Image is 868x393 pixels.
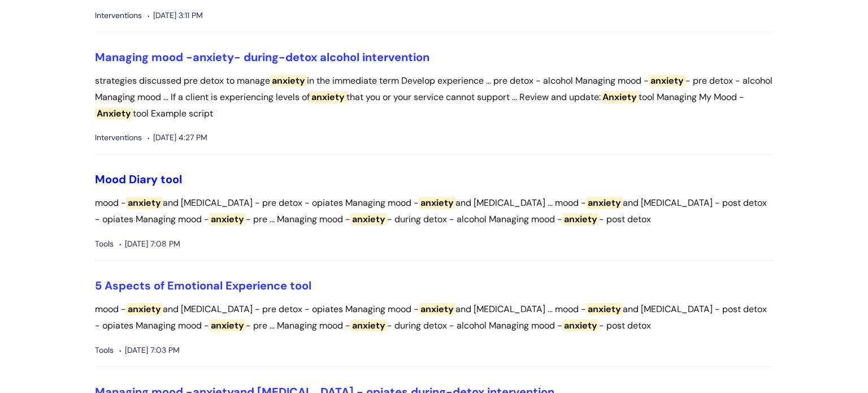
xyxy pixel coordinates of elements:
span: [DATE] 7:03 PM [119,343,180,357]
span: Interventions [95,8,142,23]
span: anxiety [562,319,599,331]
span: anxiety [310,91,346,103]
span: Anxiety [601,91,639,103]
span: anxiety [586,197,623,209]
a: Managing mood -anxiety- during-detox alcohol intervention [95,50,429,64]
span: [DATE] 3:11 PM [147,8,203,23]
span: Anxiety [95,107,133,119]
p: mood - and [MEDICAL_DATA] - pre detox - opiates Managing mood - and [MEDICAL_DATA] ... mood - and... [95,301,773,334]
p: mood - and [MEDICAL_DATA] - pre detox - opiates Managing mood - and [MEDICAL_DATA] ... mood - and... [95,195,773,228]
span: anxiety [193,50,234,64]
span: anxiety [419,197,455,209]
span: anxiety [209,319,246,331]
span: anxiety [350,319,387,331]
a: Mood Diary tool [95,172,182,187]
span: anxiety [126,197,163,209]
span: anxiety [270,75,307,87]
span: anxiety [586,303,623,315]
span: anxiety [126,303,163,315]
span: anxiety [419,303,455,315]
span: anxiety [649,75,685,87]
span: Tools [95,343,114,357]
span: Interventions [95,131,142,145]
span: [DATE] 7:08 PM [119,237,180,251]
p: strategies discussed pre detox to manage in the immediate term Develop experience ... pre detox -... [95,73,773,122]
span: anxiety [562,213,599,225]
span: Tools [95,237,114,251]
span: [DATE] 4:27 PM [147,131,207,145]
span: anxiety [350,213,387,225]
span: anxiety [209,213,246,225]
a: 5 Aspects of Emotional Experience tool [95,278,311,293]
